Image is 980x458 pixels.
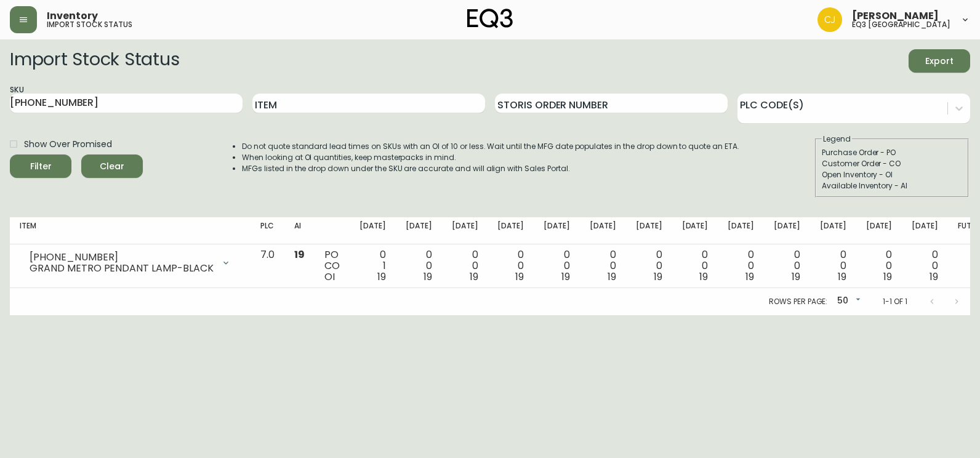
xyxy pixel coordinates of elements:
[774,249,800,283] div: 0 0
[682,249,709,283] div: 0 0
[626,217,672,244] th: [DATE]
[10,155,71,178] button: Filter
[467,9,513,28] img: logo
[251,217,284,244] th: PLC
[728,249,754,283] div: 0 0
[909,49,970,73] button: Export
[654,270,662,284] span: 19
[822,147,962,158] div: Purchase Order - PO
[902,217,948,244] th: [DATE]
[91,159,133,174] span: Clear
[832,291,863,311] div: 50
[764,217,810,244] th: [DATE]
[534,217,580,244] th: [DATE]
[452,249,478,283] div: 0 0
[488,217,534,244] th: [DATE]
[852,21,950,28] h5: eq3 [GEOGRAPHIC_DATA]
[852,11,939,21] span: [PERSON_NAME]
[442,217,488,244] th: [DATE]
[30,263,214,274] div: GRAND METRO PENDANT LAMP-BLACK
[590,249,616,283] div: 0 0
[47,11,98,21] span: Inventory
[580,217,626,244] th: [DATE]
[242,152,739,163] li: When looking at OI quantities, keep masterpacks in mind.
[10,49,179,73] h2: Import Stock Status
[792,270,800,284] span: 19
[817,7,842,32] img: 7836c8950ad67d536e8437018b5c2533
[810,217,856,244] th: [DATE]
[470,270,478,284] span: 19
[883,270,892,284] span: 19
[377,270,386,284] span: 19
[294,247,305,262] span: 19
[561,270,570,284] span: 19
[769,296,827,307] p: Rows per page:
[47,21,132,28] h5: import stock status
[424,270,432,284] span: 19
[745,270,754,284] span: 19
[350,217,396,244] th: [DATE]
[822,180,962,191] div: Available Inventory - AI
[396,217,442,244] th: [DATE]
[838,270,846,284] span: 19
[856,217,902,244] th: [DATE]
[242,163,739,174] li: MFGs listed in the drop down under the SKU are accurate and will align with Sales Portal.
[544,249,570,283] div: 0 0
[515,270,524,284] span: 19
[359,249,386,283] div: 0 1
[24,138,112,151] span: Show Over Promised
[636,249,662,283] div: 0 0
[251,244,284,288] td: 7.0
[608,270,616,284] span: 19
[930,270,938,284] span: 19
[30,252,214,263] div: [PHONE_NUMBER]
[718,217,764,244] th: [DATE]
[820,249,846,283] div: 0 0
[10,217,251,244] th: Item
[672,217,718,244] th: [DATE]
[324,270,335,284] span: OI
[866,249,893,283] div: 0 0
[912,249,938,283] div: 0 0
[918,54,960,69] span: Export
[324,249,340,283] div: PO CO
[242,141,739,152] li: Do not quote standard lead times on SKUs with an OI of 10 or less. Wait until the MFG date popula...
[497,249,524,283] div: 0 0
[81,155,143,178] button: Clear
[822,169,962,180] div: Open Inventory - OI
[406,249,432,283] div: 0 0
[822,134,852,145] legend: Legend
[883,296,907,307] p: 1-1 of 1
[284,217,315,244] th: AI
[20,249,241,276] div: [PHONE_NUMBER]GRAND METRO PENDANT LAMP-BLACK
[822,158,962,169] div: Customer Order - CO
[699,270,708,284] span: 19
